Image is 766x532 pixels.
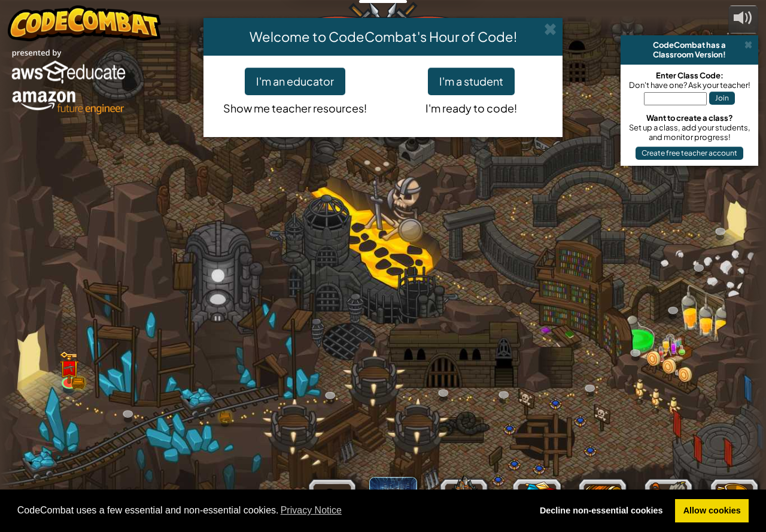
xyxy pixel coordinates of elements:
button: I'm an educator [245,68,345,95]
a: allow cookies [675,499,749,523]
button: I'm a student [428,68,515,95]
span: CodeCombat uses a few essential and non-essential cookies. [17,501,522,519]
h4: Welcome to CodeCombat's Hour of Code! [212,27,554,46]
a: deny cookies [531,499,671,523]
p: Show me teacher resources! [215,95,374,117]
a: learn more about cookies [279,501,344,519]
p: I'm ready to code! [392,95,551,117]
